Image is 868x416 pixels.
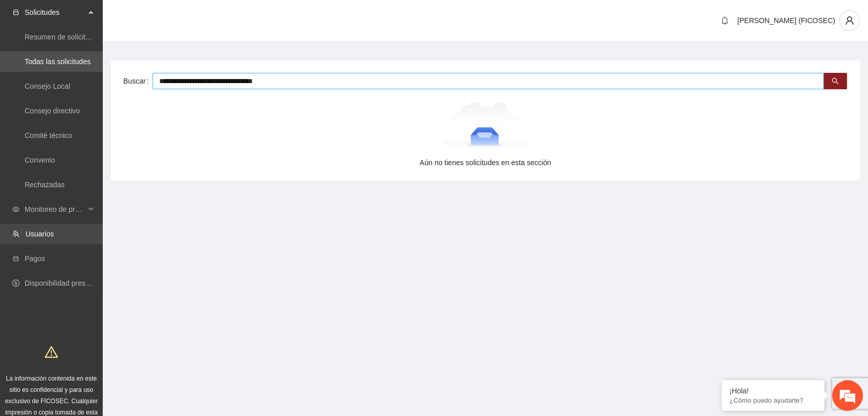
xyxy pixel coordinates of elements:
[840,16,859,25] span: user
[5,280,196,316] textarea: Escriba su mensaje y pulse “Intro”
[716,12,733,29] button: bell
[839,10,860,31] button: user
[60,137,142,241] span: Estamos en línea.
[25,2,85,23] span: Solicitudes
[729,387,817,395] div: ¡Hola!
[25,82,70,90] a: Consejo Local
[12,9,20,16] span: inbox
[729,397,817,404] p: ¿Cómo puedo ayudarte?
[737,16,835,25] span: [PERSON_NAME] (FICOSEC)
[123,73,153,89] label: Buscar
[45,345,58,359] span: warning
[25,254,45,263] a: Pagos
[53,52,173,66] div: Chatee con nosotros ahora
[168,5,193,30] div: Minimizar ventana de chat en vivo
[823,73,847,89] button: search
[127,157,843,168] div: Aún no tienes solicitudes en esta sección
[25,279,112,287] a: Disponibilidad presupuestal
[25,181,65,189] a: Rechazadas
[25,107,80,115] a: Consejo directivo
[717,16,732,25] span: bell
[25,33,140,41] a: Resumen de solicitudes por aprobar
[12,206,20,213] span: eye
[26,230,54,238] a: Usuarios
[444,102,527,153] img: Aún no tienes solicitudes en esta sección
[25,199,85,220] span: Monitoreo de proyectos
[832,77,839,86] span: search
[25,131,72,140] a: Comité técnico
[25,156,55,164] a: Convenio
[25,57,90,66] a: Todas las solicitudes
